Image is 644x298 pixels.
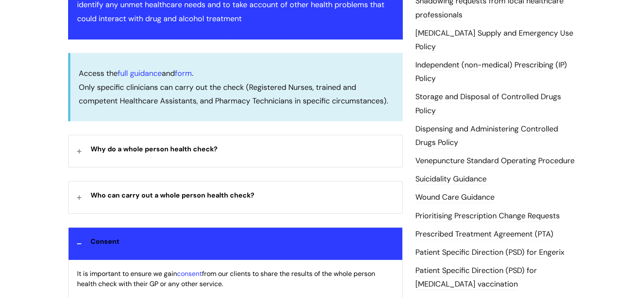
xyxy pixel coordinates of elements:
a: Prioritising Prescription Change Requests [415,211,560,222]
a: Dispensing and Administering Controlled Drugs Policy [415,124,558,148]
a: Storage and Disposal of Controlled Drugs Policy [415,92,561,116]
a: Prescribed Treatment Agreement (PTA) [415,229,553,240]
a: Patient Specific Direction (PSD) for [MEDICAL_DATA] vaccination [415,265,537,290]
a: Patient Specific Direction (PSD) for Engerix [415,247,564,258]
a: Independent (non-medical) Prescribing (IP) Policy [415,60,567,84]
a: form [175,68,192,78]
a: Suicidality Guidance [415,174,486,185]
strong: Consent [91,237,119,246]
strong: Why do a whole person health check? [91,145,218,153]
a: consent [177,269,202,278]
p: Access the and . [79,67,394,80]
a: full guidance [118,68,162,78]
a: Venepuncture Standard Operating Procedure [415,156,575,167]
a: Wound Care Guidance [415,192,495,203]
a: [MEDICAL_DATA] Supply and Emergency Use Policy [415,28,573,53]
span: It is important to ensure we gain from our clients to share the results of the whole person healt... [77,269,375,289]
strong: Who can carry out a whole person health check? [91,191,254,200]
p: Only specific clinicians can carry out the check (Registered Nurses, trained and competent Health... [79,81,394,108]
